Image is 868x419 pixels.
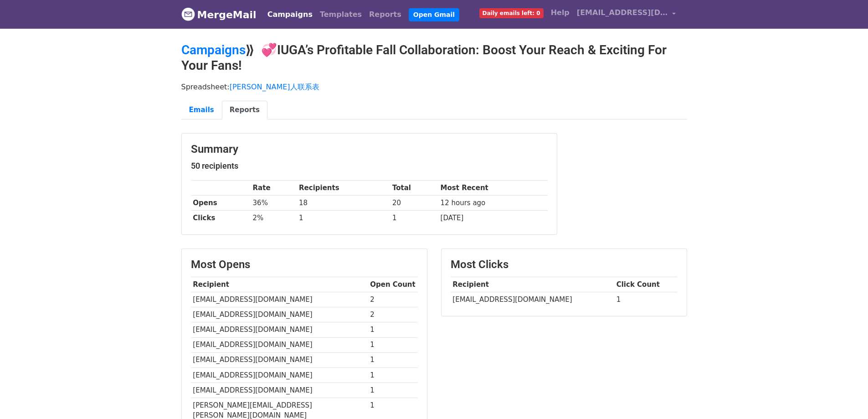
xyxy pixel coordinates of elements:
[614,277,678,292] th: Click Count
[191,322,368,337] td: [EMAIL_ADDRESS][DOMAIN_NAME]
[577,7,668,18] span: [EMAIL_ADDRESS][DOMAIN_NAME]
[297,211,390,226] td: 1
[297,181,390,196] th: Recipients
[181,82,687,92] p: Spreadsheet:
[547,4,573,22] a: Help
[390,211,438,226] td: 1
[191,337,368,352] td: [EMAIL_ADDRESS][DOMAIN_NAME]
[390,196,438,211] td: 20
[451,292,614,307] td: [EMAIL_ADDRESS][DOMAIN_NAME]
[264,5,316,24] a: Campaigns
[365,5,405,24] a: Reports
[251,196,297,211] td: 36%
[451,277,614,292] th: Recipient
[181,42,246,57] a: Campaigns
[191,383,368,398] td: [EMAIL_ADDRESS][DOMAIN_NAME]
[251,211,297,226] td: 2%
[368,367,418,383] td: 1
[222,101,267,119] a: Reports
[191,292,368,307] td: [EMAIL_ADDRESS][DOMAIN_NAME]
[191,352,368,367] td: [EMAIL_ADDRESS][DOMAIN_NAME]
[438,196,548,211] td: 12 hours ago
[368,322,418,337] td: 1
[368,337,418,352] td: 1
[191,367,368,383] td: [EMAIL_ADDRESS][DOMAIN_NAME]
[191,196,251,211] th: Opens
[181,5,257,24] a: MergeMail
[181,101,222,119] a: Emails
[191,307,368,322] td: [EMAIL_ADDRESS][DOMAIN_NAME]
[409,8,459,21] a: Open Gmail
[368,277,418,292] th: Open Count
[438,211,548,226] td: [DATE]
[191,211,251,226] th: Clicks
[181,7,195,21] img: MergeMail logo
[191,161,548,171] h5: 50 recipients
[251,181,297,196] th: Rate
[230,83,319,91] a: [PERSON_NAME]人联系表
[438,181,548,196] th: Most Recent
[181,42,687,73] h2: ⟫ 💞IUGA’s Profitable Fall Collaboration: Boost Your Reach & Exciting For Your Fans!
[191,143,548,156] h3: Summary
[573,4,680,25] a: [EMAIL_ADDRESS][DOMAIN_NAME]
[476,4,547,22] a: Daily emails left: 0
[390,181,438,196] th: Total
[368,383,418,398] td: 1
[451,258,678,271] h3: Most Clicks
[368,307,418,322] td: 2
[316,5,365,24] a: Templates
[191,258,418,271] h3: Most Opens
[479,8,544,18] span: Daily emails left: 0
[368,292,418,307] td: 2
[297,196,390,211] td: 18
[191,277,368,292] th: Recipient
[368,352,418,367] td: 1
[614,292,678,307] td: 1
